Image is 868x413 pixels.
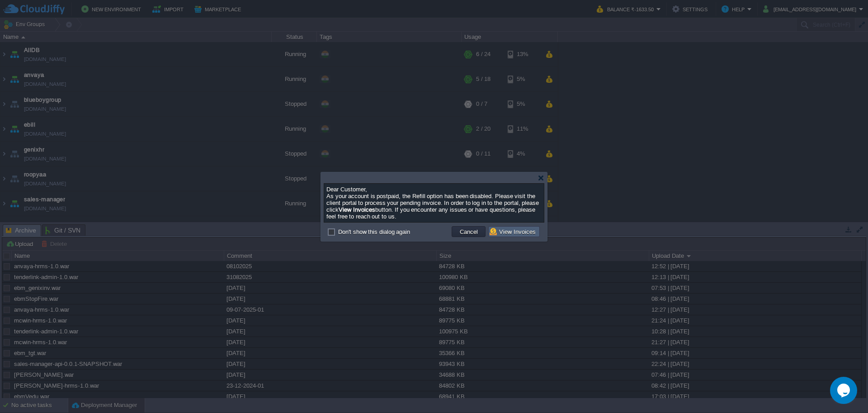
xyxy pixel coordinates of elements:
label: Don't show this dialog again [338,228,410,235]
iframe: chat widget [830,377,859,404]
button: View Invoices [490,228,538,236]
button: Cancel [457,228,481,236]
b: View Invoices [339,206,375,213]
p: Dear Customer, [326,186,542,193]
div: As your account is postpaid, the Refill option has been disabled. Please visit the client portal ... [326,186,542,220]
